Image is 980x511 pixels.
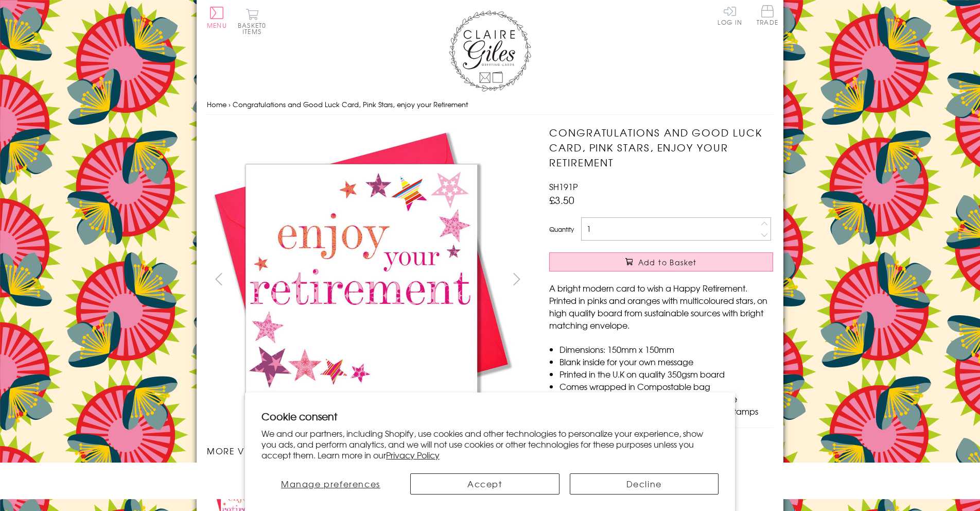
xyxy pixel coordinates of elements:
[281,478,380,490] span: Manage preferences
[207,99,226,109] a: Home
[549,282,773,331] p: A bright modern card to wish a Happy Retirement. Printed in pinks and oranges with multicoloured ...
[207,21,227,30] span: Menu
[549,125,773,169] h1: Congratulations and Good Luck Card, Pink Stars, enjoy your Retirement
[757,5,778,25] span: Trade
[549,252,773,271] button: Add to Basket
[717,5,742,25] a: Log In
[505,267,529,291] button: next
[549,180,577,193] span: SH191P
[207,267,230,291] button: prev
[207,94,773,115] nav: breadcrumbs
[559,343,773,355] li: Dimensions: 150mm x 150mm
[549,193,574,207] span: £3.50
[638,257,697,267] span: Add to Basket
[261,473,400,495] button: Manage preferences
[559,355,773,368] li: Blank inside for your own message
[261,409,719,423] h2: Cookie consent
[207,7,227,28] button: Menu
[559,368,773,380] li: Printed in the U.K on quality 350gsm board
[410,473,559,495] button: Accept
[233,99,468,109] span: Congratulations and Good Luck Card, Pink Stars, enjoy your Retirement
[207,445,529,457] h3: More views
[207,125,516,434] img: Congratulations and Good Luck Card, Pink Stars, enjoy your Retirement
[261,428,719,460] p: We and our partners, including Shopify, use cookies and other technologies to personalize your ex...
[559,380,773,393] li: Comes wrapped in Compostable bag
[229,99,231,109] span: ›
[238,8,266,35] button: Basket0 items
[549,225,574,234] label: Quantity
[242,21,266,36] span: 0 items
[386,449,440,461] a: Privacy Policy
[757,5,778,27] a: Trade
[570,473,719,495] button: Decline
[449,10,531,92] img: Claire Giles Greetings Cards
